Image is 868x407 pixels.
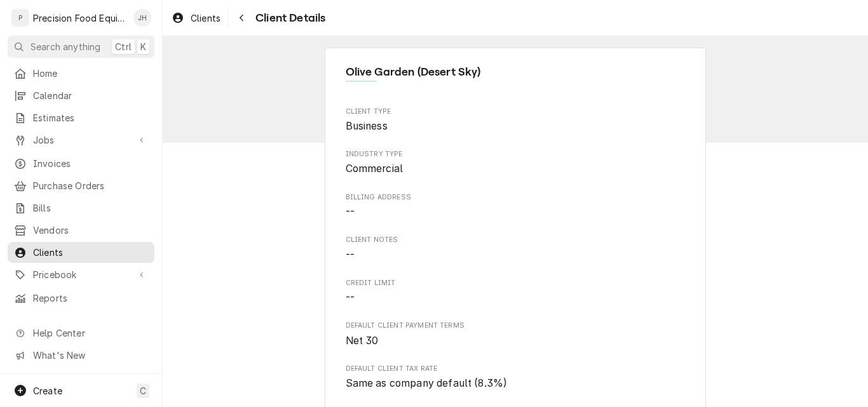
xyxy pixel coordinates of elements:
a: Purchase Orders [8,175,154,196]
span: Estimates [33,111,148,124]
span: Industry Type [346,161,686,177]
div: Client Type [346,107,686,134]
span: Clients [33,246,148,259]
span: Default Client Tax Rate [346,376,686,391]
span: Client Details [252,10,325,27]
span: Reports [33,291,148,305]
span: Clients [191,11,220,25]
span: -- [346,291,355,304]
a: Home [8,63,154,84]
span: C [140,384,146,397]
div: JH [133,9,151,27]
span: Client Notes [346,235,686,245]
span: Client Type [346,107,686,117]
button: Search anythingCtrlK [8,36,154,58]
a: Calendar [8,85,154,106]
div: Default Client Payment Terms [346,321,686,348]
span: Client Type [346,119,686,134]
div: Client Information [346,63,686,91]
span: Bills [33,201,148,215]
span: Default Client Payment Terms [346,321,686,331]
span: Billing Address [346,192,686,203]
a: Go to Jobs [8,130,154,150]
span: Invoices [33,157,148,170]
span: Business [346,120,388,132]
span: Calendar [33,89,148,102]
div: Jason Hertel's Avatar [133,9,151,27]
a: Clients [8,242,154,263]
a: Vendors [8,220,154,241]
a: Go to Pricebook [8,264,154,285]
span: Name [346,63,686,81]
a: Invoices [8,153,154,174]
div: Default Client Tax Rate [346,364,686,391]
button: Navigate back [231,8,252,28]
a: Reports [8,288,154,309]
a: Go to Help Center [8,323,154,344]
span: Commercial [346,163,403,175]
span: Default Client Payment Terms [346,333,686,349]
span: -- [346,206,355,218]
span: What's New [33,349,147,362]
span: Purchase Orders [33,179,148,192]
span: Client Notes [346,248,686,263]
span: Credit Limit [346,278,686,288]
div: P [11,9,29,27]
a: Bills [8,197,154,218]
span: Create [33,385,62,396]
span: Credit Limit [346,290,686,305]
span: -- [346,249,355,261]
div: Client Notes [346,235,686,262]
a: Go to What's New [8,345,154,366]
div: Industry Type [346,149,686,177]
div: Precision Food Equipment LLC [33,11,126,25]
a: Clients [166,8,226,29]
span: Vendors [33,224,148,237]
span: Jobs [33,133,129,147]
div: Precision Food Equipment LLC's Avatar [11,9,29,27]
span: Default Client Tax Rate [346,364,686,374]
span: Billing Address [346,204,686,220]
span: Net 30 [346,335,379,347]
span: Search anything [31,40,100,53]
span: Pricebook [33,268,129,281]
span: Ctrl [115,40,132,53]
span: K [140,40,146,53]
span: Home [33,67,148,80]
div: Billing Address [346,192,686,220]
a: Estimates [8,107,154,128]
div: Credit Limit [346,278,686,305]
span: Industry Type [346,149,686,159]
span: Same as company default (8.3%) [346,377,508,389]
span: Help Center [33,326,147,340]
